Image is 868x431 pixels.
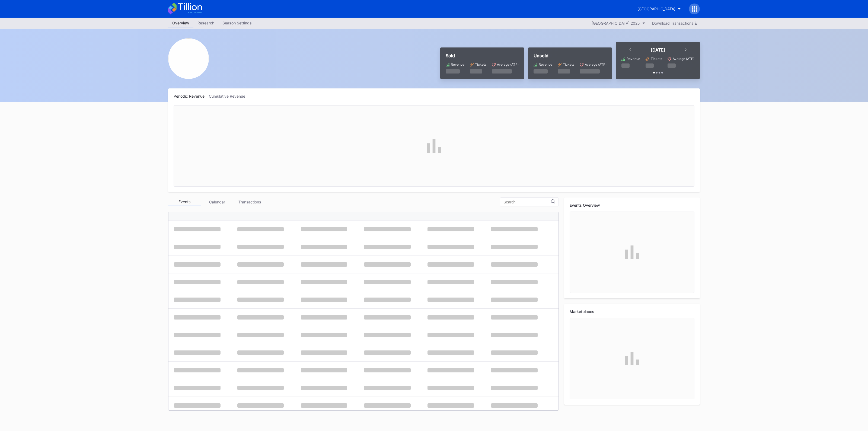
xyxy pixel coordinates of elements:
[563,62,574,66] div: Tickets
[637,7,675,11] div: [GEOGRAPHIC_DATA]
[589,20,648,27] button: [GEOGRAPHIC_DATA] 2025
[570,203,694,207] div: Events Overview
[592,21,640,25] div: [GEOGRAPHIC_DATA] 2025
[201,198,233,206] div: Calendar
[503,200,551,204] input: Search
[585,62,607,66] div: Average (ATP)
[218,19,256,27] a: Season Settings
[649,20,700,27] button: Download Transactions
[209,94,250,98] div: Cumulative Revenue
[218,19,256,27] div: Season Settings
[534,53,607,58] div: Unsold
[627,57,640,61] div: Revenue
[652,21,697,25] div: Download Transactions
[193,19,218,27] a: Research
[193,19,218,27] div: Research
[539,62,552,66] div: Revenue
[168,198,201,206] div: Events
[570,309,694,314] div: Marketplaces
[497,62,519,66] div: Average (ATP)
[168,19,193,27] a: Overview
[451,62,464,66] div: Revenue
[233,198,266,206] div: Transactions
[651,47,665,53] div: [DATE]
[446,53,519,58] div: Sold
[633,4,685,14] button: [GEOGRAPHIC_DATA]
[475,62,486,66] div: Tickets
[651,57,662,61] div: Tickets
[174,94,209,98] div: Periodic Revenue
[673,57,694,61] div: Average (ATP)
